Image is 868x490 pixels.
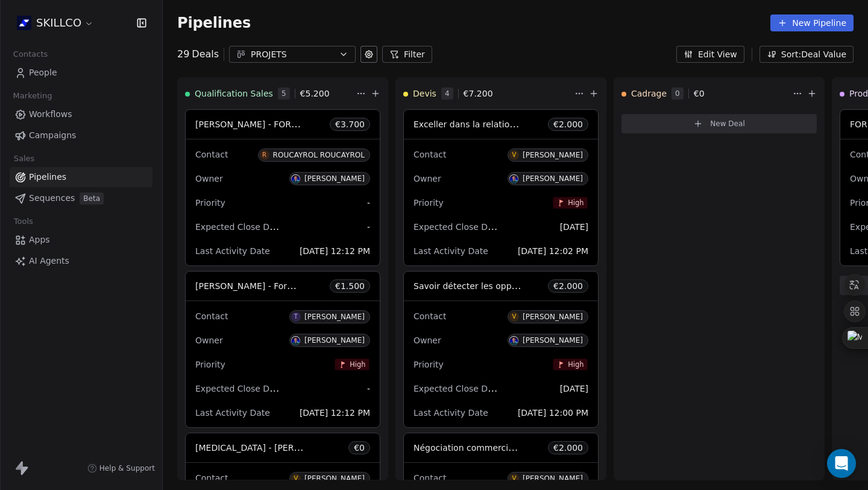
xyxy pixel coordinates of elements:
[251,48,334,61] div: PROJETS
[8,150,40,168] span: Sales
[464,87,493,100] span: € 7.200
[759,46,854,63] button: Sort: Deal Value
[291,336,300,345] img: A
[195,150,228,159] span: Contact
[414,360,444,369] span: Priority
[8,45,53,63] span: Contacts
[87,463,155,473] a: Help & Support
[694,87,705,100] span: € 0
[518,246,588,256] span: [DATE] 12:02 PM
[509,174,518,183] img: A
[441,87,453,100] span: 4
[262,150,266,160] div: R
[10,63,153,83] a: People
[195,383,283,394] span: Expected Close Date
[367,383,370,395] span: -
[414,336,441,345] span: Owner
[553,442,583,454] span: € 2.000
[414,221,502,232] span: Expected Close Date
[291,174,300,183] img: A
[335,280,365,292] span: € 1.500
[10,104,153,124] a: Workflows
[382,46,432,63] button: Filter
[403,78,572,109] div: Devis4€7.200
[195,336,223,345] span: Owner
[300,246,370,256] span: [DATE] 12:12 PM
[568,198,583,207] span: High
[414,408,488,418] span: Last Activity Date
[671,87,684,100] span: 0
[367,197,370,209] span: -
[10,167,153,187] a: Pipelines
[185,109,380,266] div: [PERSON_NAME] - FORMATION - Digitalisation et structuration des process commerciaux & marketing€3...
[770,14,854,31] button: New Pipeline
[10,251,153,271] a: AI Agents
[195,246,270,256] span: Last Activity Date
[403,271,599,428] div: Savoir détecter les opportunités€2.000ContactV[PERSON_NAME]OwnerA[PERSON_NAME]PriorityHighExpecte...
[29,66,57,79] span: People
[304,313,365,321] div: [PERSON_NAME]
[518,408,588,418] span: [DATE] 12:00 PM
[29,108,72,121] span: Workflows
[8,87,57,105] span: Marketing
[304,474,365,483] div: [PERSON_NAME]
[553,280,583,292] span: € 2.000
[195,311,228,321] span: Contact
[29,192,75,205] span: Sequences
[29,129,76,142] span: Campaigns
[304,336,365,345] div: [PERSON_NAME]
[14,13,96,33] button: SKILLCO
[195,408,270,418] span: Last Activity Date
[414,246,488,256] span: Last Activity Date
[523,151,583,159] div: [PERSON_NAME]
[10,230,153,250] a: Apps
[177,47,219,62] div: 29
[273,151,365,159] div: ROUCAYROL ROUCAYROL
[414,174,441,183] span: Owner
[192,47,219,62] span: Deals
[185,78,354,109] div: Qualification Sales5€5.200
[710,119,745,129] span: New Deal
[335,118,365,130] span: € 3.700
[10,126,153,145] a: Campaigns
[29,171,66,183] span: Pipelines
[17,16,31,30] img: Skillco%20logo%20icon%20(2).png
[414,280,549,291] span: Savoir détecter les opportunités
[177,14,251,31] span: Pipelines
[195,280,354,291] span: [PERSON_NAME] - Formation LEMLIST
[195,118,624,130] span: [PERSON_NAME] - FORMATION - Digitalisation et structuration des process commerciaux & marketing
[676,46,744,63] button: Edit View
[195,360,225,369] span: Priority
[350,360,365,369] span: High
[523,474,583,483] div: [PERSON_NAME]
[414,118,705,130] span: Exceller dans la relation client : comprendre et dépasser les attentes
[512,312,516,322] div: V
[568,360,583,369] span: High
[36,15,81,31] span: SKILLCO
[294,474,298,483] div: V
[185,271,380,428] div: [PERSON_NAME] - Formation LEMLIST€1.500ContactT[PERSON_NAME]OwnerA[PERSON_NAME]PriorityHighExpect...
[29,234,50,246] span: Apps
[195,198,225,208] span: Priority
[300,87,330,100] span: € 5.200
[304,174,365,183] div: [PERSON_NAME]
[621,114,817,133] button: New Deal
[354,442,365,454] span: € 0
[10,188,153,208] a: SequencesBeta
[195,221,283,232] span: Expected Close Date
[414,150,446,159] span: Contact
[523,336,583,345] div: [PERSON_NAME]
[367,221,370,233] span: -
[560,222,588,232] span: [DATE]
[195,473,228,483] span: Contact
[195,87,273,100] span: Qualification Sales
[553,118,583,130] span: € 2.000
[509,336,518,345] img: A
[414,473,446,483] span: Contact
[621,78,790,109] div: Cadrage0€0
[8,212,38,231] span: Tools
[414,311,446,321] span: Contact
[278,87,290,100] span: 5
[403,109,599,266] div: Exceller dans la relation client : comprendre et dépasser les attentes€2.000ContactV[PERSON_NAME]...
[631,87,667,100] span: Cadrage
